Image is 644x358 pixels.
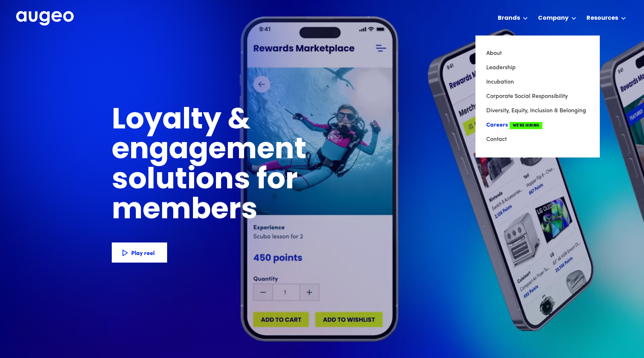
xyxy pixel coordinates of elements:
a: home [16,11,74,26]
a: CareersWe're Hiring [486,118,589,132]
a: Contact [486,132,589,147]
img: Augeo's full logo in white. [16,11,74,26]
nav: Company [475,36,600,157]
div: Company [538,14,569,23]
a: About [486,46,589,61]
a: Leadership [486,61,589,75]
div: Brands [498,14,520,23]
a: Incubation [486,75,589,89]
a: Corporate Social Responsibility [486,89,589,104]
span: We're Hiring [510,122,542,129]
div: Resources [586,14,618,23]
a: Diversity, Equity, Inclusion & Belonging [486,104,589,118]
